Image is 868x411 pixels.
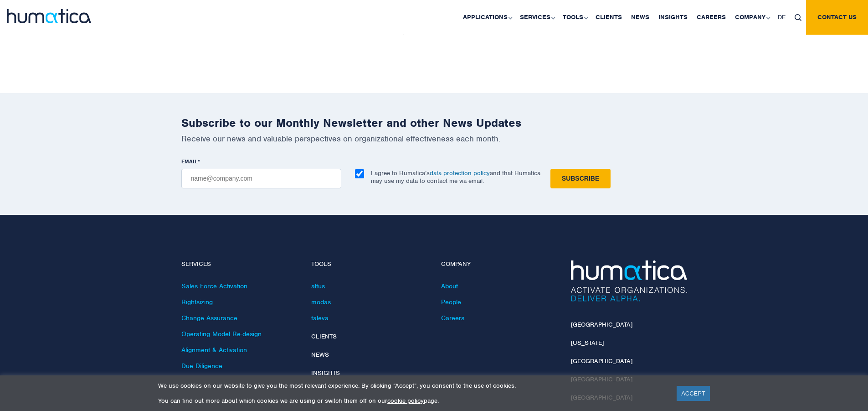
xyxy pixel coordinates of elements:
[311,351,329,359] a: News
[311,369,340,377] a: Insights
[181,134,687,144] p: Receive our news and valuable perspectives on organizational effectiveness each month.
[387,397,424,405] a: cookie policy
[778,13,786,21] span: DE
[311,260,427,268] h4: Tools
[311,333,337,340] a: Clients
[181,346,247,354] a: Alignment & Activation
[181,116,687,130] h2: Subscribe to our Monthly Newsletter and other News Updates
[181,282,247,290] a: Sales Force Activation
[181,314,237,322] a: Change Assurance
[158,397,665,405] p: You can find out more about which cookies we are using or switch them off on our page.
[371,169,540,185] p: I agree to Humatica’s and that Humatica may use my data to contact me via email.
[795,14,801,21] img: search_icon
[311,282,325,290] a: altus
[430,169,490,177] a: data protection policy
[677,386,710,401] a: ACCEPT
[181,298,213,306] a: Rightsizing
[571,339,604,347] a: [US_STATE]
[441,260,557,268] h4: Company
[158,382,665,390] p: We use cookies on our website to give you the most relevant experience. By clicking “Accept”, you...
[181,158,198,165] span: EMAIL
[441,298,461,306] a: People
[571,260,687,302] img: Humatica
[311,298,331,306] a: modas
[311,314,329,322] a: taleva
[550,169,611,188] input: Subscribe
[441,282,458,290] a: About
[571,357,632,365] a: [GEOGRAPHIC_DATA]
[181,362,222,370] a: Due Diligence
[181,169,341,188] input: name@company.com
[181,330,262,338] a: Operating Model Re-design
[441,314,464,322] a: Careers
[571,321,632,328] a: [GEOGRAPHIC_DATA]
[355,169,364,178] input: I agree to Humatica’sdata protection policyand that Humatica may use my data to contact me via em...
[7,9,91,23] img: logo
[181,260,298,268] h4: Services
